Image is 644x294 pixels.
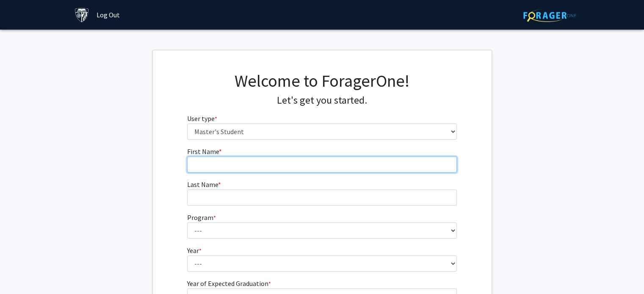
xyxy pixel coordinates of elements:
h1: Welcome to ForagerOne! [187,71,457,91]
img: Johns Hopkins University Logo [75,8,89,22]
span: First Name [187,147,219,156]
span: Last Name [187,180,218,189]
label: Year of Expected Graduation [187,278,271,289]
label: Program [187,212,216,223]
h4: Let's get you started. [187,94,457,107]
img: ForagerOne Logo [523,9,576,22]
label: User type [187,113,217,124]
label: Year [187,245,202,256]
iframe: Chat [6,256,36,288]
